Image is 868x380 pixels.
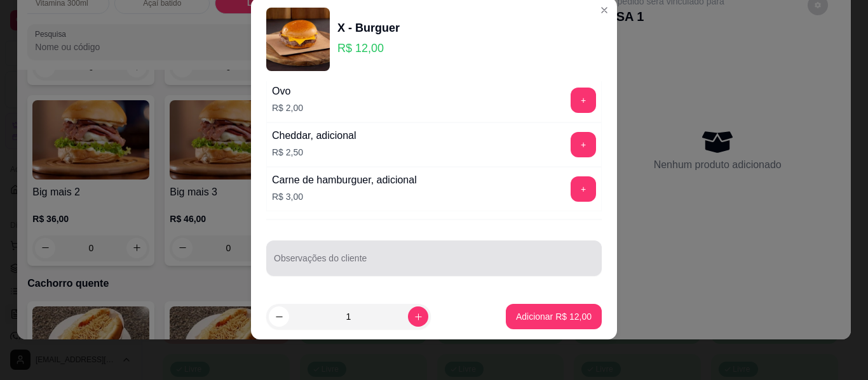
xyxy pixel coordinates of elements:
button: add [571,88,596,113]
div: Cheddar, adicional [272,128,356,143]
div: Ovo [272,84,303,99]
div: Carne de hamburguer, adicional [272,173,417,188]
p: Adicionar R$ 12,00 [516,310,592,323]
p: R$ 2,50 [272,146,356,159]
button: add [571,132,596,157]
button: add [571,176,596,202]
input: Observações do cliente [274,257,594,270]
button: Adicionar R$ 12,00 [506,304,602,329]
div: X - Burguer [337,19,400,37]
button: increase-product-quantity [408,306,428,327]
p: R$ 12,00 [337,39,400,57]
p: R$ 3,00 [272,190,417,203]
img: product-image [266,8,330,71]
button: decrease-product-quantity [269,306,289,327]
p: R$ 2,00 [272,102,303,114]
